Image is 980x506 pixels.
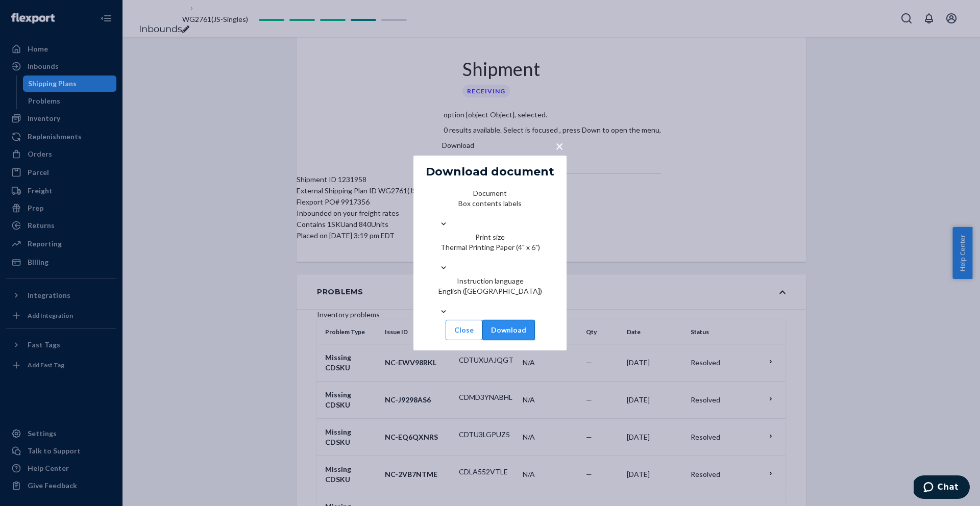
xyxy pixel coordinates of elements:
[426,166,554,178] h5: Download document
[446,320,482,340] button: Close
[457,276,524,285] span: Instruction language
[475,233,505,241] span: Print size
[438,286,542,296] div: English ([GEOGRAPHIC_DATA])
[473,189,507,197] span: Document
[489,252,491,263] input: Print sizeThermal Printing Paper (4" x 6")
[914,475,970,501] iframe: Opens a widget where you can chat to one of our agents
[438,198,542,209] div: Box contents labels
[489,296,491,307] input: Instruction languageEnglish ([GEOGRAPHIC_DATA])
[555,137,563,155] span: ×
[438,242,542,252] div: Thermal Printing Paper (4" x 6")
[489,209,491,219] input: DocumentBox contents labels
[482,320,535,340] button: Download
